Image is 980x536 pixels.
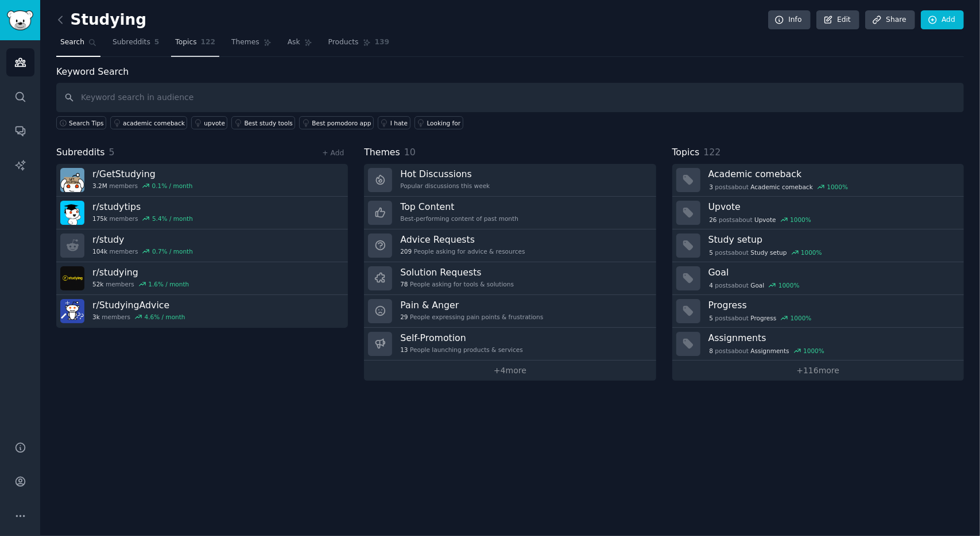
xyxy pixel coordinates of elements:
a: Goal4postsaboutGoal1000% [672,262,964,295]
span: 5 [709,314,713,322]
h3: r/ studytips [92,201,193,213]
span: Subreddits [56,146,105,160]
span: 5 [109,147,115,158]
a: Study setup5postsaboutStudy setup1000% [672,229,964,262]
span: 122 [201,37,216,48]
div: Looking for [427,119,461,127]
span: Themes [364,146,400,160]
h3: Study setup [708,233,956,246]
span: Search Tips [69,119,104,127]
div: I hate [390,119,408,127]
div: People expressing pain points & frustrations [400,313,543,321]
h3: Assignments [708,332,956,344]
h3: Top Content [400,201,518,213]
span: 175k [92,215,107,223]
a: Share [865,10,915,30]
a: +116more [672,361,964,381]
span: Topics [672,146,700,160]
a: r/studytips175kmembers5.4% / month [56,197,348,229]
a: Themes [227,33,276,57]
a: Self-Promotion13People launching products & services [364,328,656,361]
div: post s about [708,247,823,258]
img: StudyingAdvice [60,299,84,323]
span: Products [328,37,359,48]
a: academic comeback [110,116,187,129]
div: Best pomodoro app [312,119,371,127]
a: Top ContentBest-performing content of past month [364,197,656,229]
img: studytips [60,201,84,225]
div: academic comeback [123,119,185,127]
div: 1000 % [778,281,800,289]
span: 3k [92,313,100,321]
span: 10 [404,147,416,158]
div: 1000 % [790,216,811,224]
span: 209 [400,247,412,255]
a: Best pomodoro app [299,116,374,129]
div: post s about [708,280,801,290]
span: Academic comeback [751,183,813,191]
h2: Studying [56,11,146,29]
div: 5.4 % / month [152,215,193,223]
span: 5 [709,248,713,256]
span: 29 [400,313,408,321]
a: Ask [284,33,316,57]
a: Advice Requests209People asking for advice & resources [364,229,656,262]
a: r/GetStudying3.2Mmembers0.1% / month [56,164,348,197]
div: post s about [708,313,813,323]
span: Subreddits [113,37,150,48]
div: People asking for tools & solutions [400,280,514,288]
div: Best study tools [244,119,292,127]
a: + Add [322,149,344,157]
a: Search [56,33,100,57]
a: Add [921,10,964,30]
h3: Goal [708,266,956,278]
span: 8 [709,347,713,355]
h3: r/ GetStudying [92,168,193,180]
div: People asking for advice & resources [400,247,525,255]
div: 1000 % [827,183,849,191]
img: studying [60,266,84,290]
div: upvote [204,119,225,127]
a: Upvote26postsaboutUpvote1000% [672,197,964,229]
div: members [92,313,185,321]
a: Academic comeback3postsaboutAcademic comeback1000% [672,164,964,197]
span: 3.2M [92,182,107,190]
a: Products139 [324,33,393,57]
div: post s about [708,346,826,356]
div: 1.6 % / month [148,280,189,288]
span: 5 [154,37,160,48]
div: 4.6 % / month [145,313,185,321]
h3: Academic comeback [708,168,956,180]
a: Pain & Anger29People expressing pain points & frustrations [364,295,656,328]
a: r/studying52kmembers1.6% / month [56,262,348,295]
div: members [92,247,193,255]
span: 122 [703,147,721,158]
h3: Hot Discussions [400,168,490,180]
a: Topics122 [171,33,219,57]
h3: Pain & Anger [400,299,543,311]
span: 104k [92,247,107,255]
a: Solution Requests78People asking for tools & solutions [364,262,656,295]
a: Progress5postsaboutProgress1000% [672,295,964,328]
h3: r/ study [92,233,193,246]
a: Looking for [415,116,463,129]
span: 139 [375,37,390,48]
a: Best study tools [231,116,295,129]
label: Keyword Search [56,66,129,77]
img: GummySearch logo [7,10,33,30]
h3: r/ studying [92,266,189,278]
div: 1000 % [801,248,822,256]
span: 3 [709,183,713,191]
div: 1000 % [791,314,812,322]
span: Search [60,37,84,48]
span: Study setup [751,248,787,256]
h3: Upvote [708,201,956,213]
h3: Progress [708,299,956,311]
span: 26 [709,216,716,224]
div: People launching products & services [400,346,523,354]
h3: Advice Requests [400,233,525,246]
div: 0.7 % / month [152,247,193,255]
a: Subreddits5 [109,33,163,57]
div: post s about [708,182,849,192]
a: +4more [364,361,656,381]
